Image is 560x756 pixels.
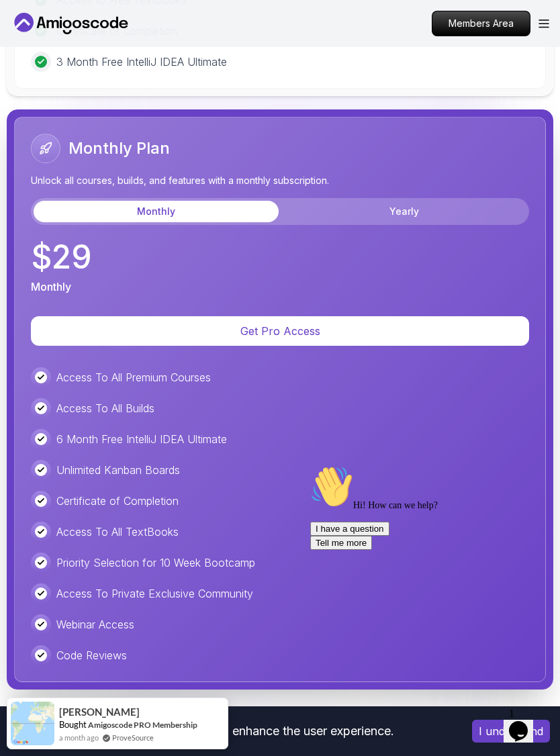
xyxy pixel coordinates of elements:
p: Access To All Builds [56,400,154,416]
p: Members Area [432,11,530,36]
p: Access To Private Exclusive Community [56,585,253,602]
h2: Monthly Plan [68,138,170,159]
span: [PERSON_NAME] [59,706,140,718]
p: Certificate of Completion [56,493,179,509]
button: Monthly [34,201,279,222]
button: Yearly [281,201,526,222]
p: 3 Month Free IntelliJ IDEA Ultimate [56,54,227,70]
iframe: chat widget [504,702,547,743]
p: Access To All TextBooks [56,524,179,540]
a: Amigoscode PRO Membership [88,720,197,730]
a: Members Area [432,11,530,36]
img: :wave: [5,5,48,48]
span: a month ago [59,732,99,743]
img: provesource social proof notification image [11,702,54,745]
button: Get Pro Access [31,316,529,346]
p: Monthly [31,279,71,295]
p: Code Reviews [56,647,127,663]
p: Priority Selection for 10 Week Bootcamp [56,555,255,571]
span: Bought [59,719,87,730]
p: Access To All Premium Courses [56,369,211,385]
div: This website uses cookies to enhance the user experience. [10,716,452,746]
span: Hi! How can we help? [5,40,133,50]
button: Tell me more [5,76,67,90]
iframe: chat widget [305,460,547,696]
p: Webinar Access [56,616,134,632]
p: $ 29 [31,241,92,273]
a: ProveSource [112,732,154,743]
p: Unlimited Kanban Boards [56,462,180,478]
p: 6 Month Free IntelliJ IDEA Ultimate [56,431,227,447]
div: 👋Hi! How can we help?I have a questionTell me more [5,5,247,90]
button: I have a question [5,62,85,76]
a: Get Pro Access [31,324,529,338]
p: Unlock all courses, builds, and features with a monthly subscription. [31,174,529,187]
button: Accept cookies [472,720,550,743]
button: Open Menu [539,19,549,28]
